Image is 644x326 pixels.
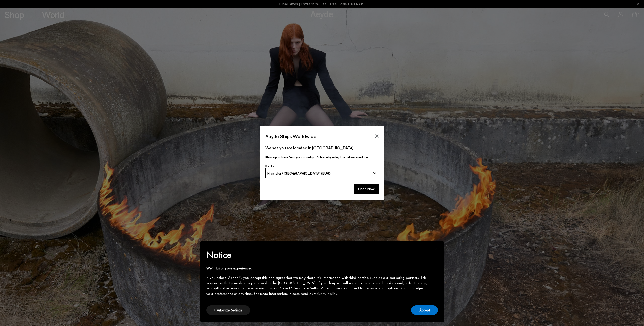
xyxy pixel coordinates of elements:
button: Close this notice [430,243,442,255]
button: Customize Settings [206,305,250,315]
p: Please purchase from your country of choice by using the below selection: [265,155,379,160]
div: If you select "Accept", you accept this and agree that we may share this information with third p... [206,275,430,296]
span: × [434,245,437,253]
p: We see you are located in [GEOGRAPHIC_DATA] [265,145,379,151]
a: privacy policy [315,291,337,296]
span: Hrvatska / [GEOGRAPHIC_DATA] (EUR) [267,171,331,175]
button: Close [373,132,381,140]
span: Country [265,164,274,167]
h2: Notice [206,248,430,262]
span: Aeyde Ships Worldwide [265,132,316,141]
button: Accept [411,305,438,315]
div: We'll tailor your experience. [206,266,430,271]
button: Shop Now [354,184,379,194]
